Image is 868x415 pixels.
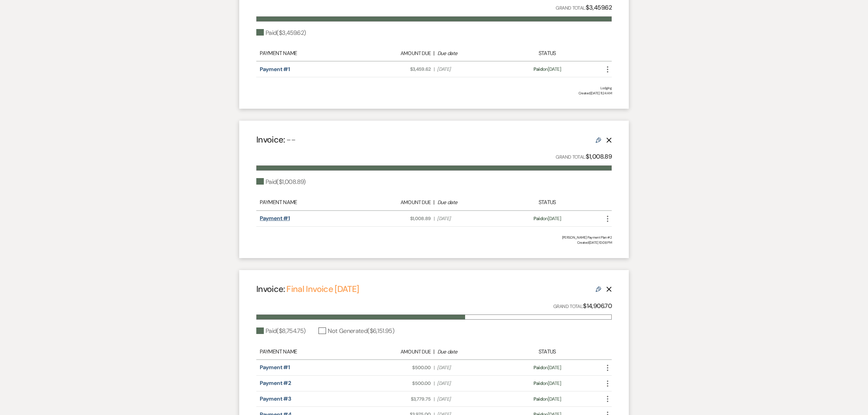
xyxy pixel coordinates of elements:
span: $500.00 [368,380,431,387]
div: Payment Name [260,348,364,356]
a: Payment #3 [260,395,291,402]
div: on [DATE] [504,364,591,371]
strong: $1,008.89 [586,152,612,161]
h4: Invoice: [256,134,296,146]
a: Final Invoice [DATE] [286,283,359,295]
span: [DATE] [437,380,500,387]
span: Created: [DATE] 10:08 PM [256,240,612,245]
p: Grand Total: [553,301,612,311]
div: Amount Due [368,199,431,206]
span: $3,779.75 [368,396,431,403]
div: Payment Name [260,198,364,206]
div: Paid ( $1,008.89 ) [256,177,306,187]
div: Due date [437,199,500,206]
a: Payment #2 [260,379,291,387]
div: | [364,198,504,206]
a: Payment #1 [260,66,290,73]
div: Payment Name [260,49,364,57]
strong: $14,906.70 [583,302,612,310]
h4: Invoice: [256,283,359,295]
div: Paid ( $8,754.75 ) [256,326,306,336]
span: | [434,215,434,222]
div: on [DATE] [504,380,591,387]
span: [DATE] [437,66,500,73]
div: Status [504,198,591,206]
div: Status [504,49,591,57]
div: Paid ( $3,459.62 ) [256,28,306,38]
span: Paid [533,380,543,386]
div: on [DATE] [504,396,591,403]
div: Status [504,348,591,356]
span: | [434,66,434,73]
a: Payment #1 [260,215,290,222]
div: on [DATE] [504,66,591,73]
p: Grand Total: [556,3,612,13]
div: Amount Due [368,50,431,57]
div: Due date [437,348,500,356]
span: -- [286,134,296,145]
div: Amount Due [368,348,431,356]
span: | [434,396,434,403]
span: Paid [533,364,543,371]
span: Created: [DATE] 11:24 AM [256,91,612,96]
p: Grand Total: [556,152,612,162]
span: | [434,364,434,371]
div: Not Generated ( $6,151.95 ) [318,326,394,336]
div: on [DATE] [504,215,591,222]
span: [DATE] [437,364,500,371]
div: [PERSON_NAME] Payment Plan #2 [256,235,612,240]
div: Due date [437,50,500,57]
div: | [364,49,504,57]
span: $500.00 [368,364,431,371]
div: Lodging [256,85,612,91]
div: | [364,348,504,356]
span: $3,459.62 [368,66,431,73]
span: Paid [533,66,543,72]
span: $1,008.89 [368,215,431,222]
span: [DATE] [437,215,500,222]
strong: $3,459.62 [586,3,612,12]
span: Paid [533,215,543,222]
span: Paid [533,396,543,402]
a: Payment #1 [260,364,290,371]
span: [DATE] [437,396,500,403]
span: | [434,380,434,387]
